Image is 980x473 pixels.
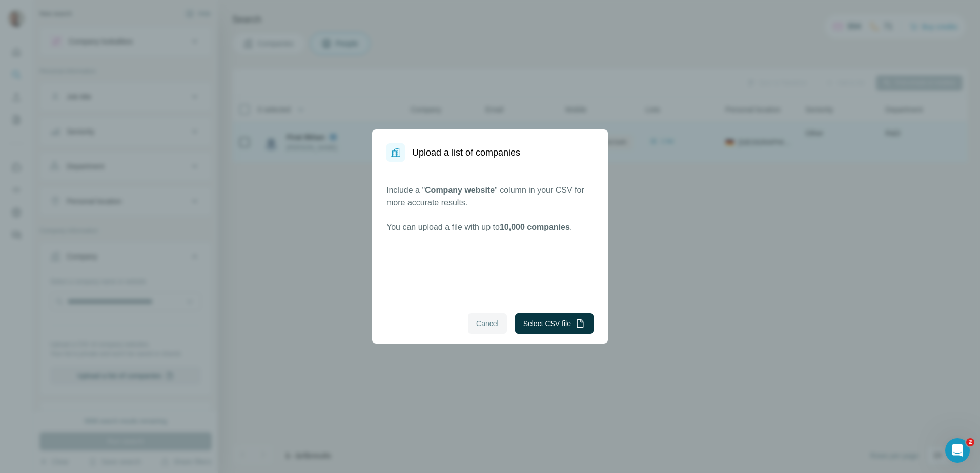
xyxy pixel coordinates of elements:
[468,313,507,334] button: Cancel
[425,186,495,195] span: Company website
[500,223,570,231] span: 10,000 companies
[386,221,594,233] p: You can upload a file with up to .
[412,145,520,160] h1: Upload a list of companies
[386,184,594,209] p: Include a " " column in your CSV for more accurate results.
[476,318,499,329] span: Cancel
[945,438,970,463] iframe: Intercom live chat
[966,438,974,446] span: 2
[515,313,594,334] button: Select CSV file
